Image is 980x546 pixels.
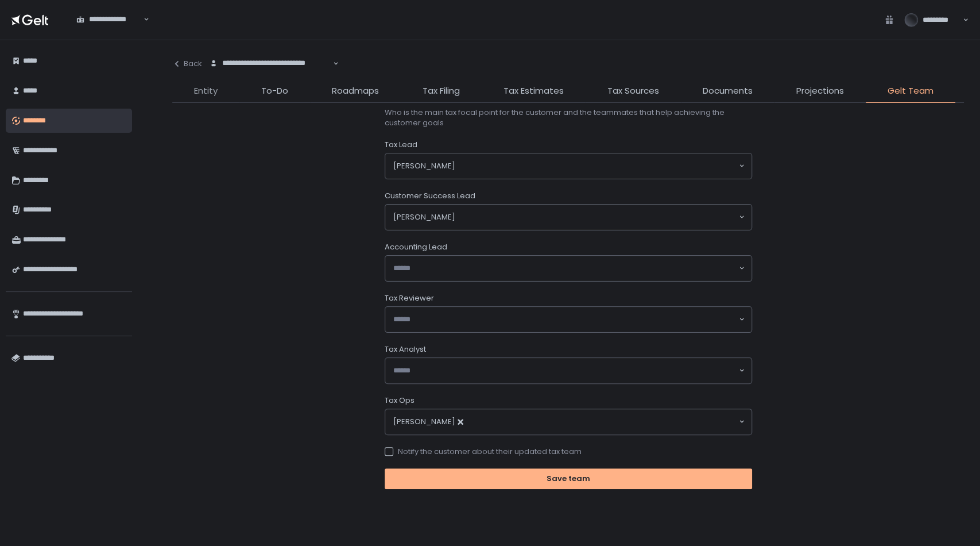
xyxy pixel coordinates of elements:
div: Search for option [202,52,339,75]
span: Roadmaps [332,84,379,98]
input: Search for option [393,365,738,376]
span: Documents [703,84,753,98]
span: Projections [796,84,844,98]
div: Search for option [69,8,149,32]
div: Save team [547,474,590,484]
div: Search for option [385,307,752,332]
span: Tax Filing [423,84,460,98]
span: Who is the main tax focal point for the customer and the teammates that help achieving the custom... [385,107,752,128]
div: Search for option [385,205,752,230]
button: Deselect Rivka Kalmowicz [458,419,463,425]
span: Tax Lead [385,140,417,150]
div: Back [172,59,202,69]
div: Search for option [385,409,752,435]
input: Search for option [393,314,738,325]
div: Search for option [385,358,752,383]
div: Search for option [385,153,752,179]
input: Search for option [455,160,738,172]
span: Accounting Lead [385,242,447,252]
button: Save team [385,468,752,489]
span: Tax Reviewer [385,293,434,303]
span: To-Do [261,84,288,98]
span: Tax Ops [385,395,415,406]
input: Search for option [455,212,738,223]
span: Tax Sources [607,84,659,98]
input: Search for option [393,263,738,274]
div: Search for option [385,256,752,281]
button: Back [172,52,202,75]
span: [PERSON_NAME] [393,416,475,428]
input: Search for option [76,25,142,36]
span: [PERSON_NAME] [393,160,455,172]
input: Search for option [475,416,738,428]
span: [PERSON_NAME] [393,212,455,223]
span: Gelt Team [888,84,933,98]
span: Tax Estimates [503,84,564,98]
span: Entity [194,84,218,98]
span: Customer Success Lead [385,191,475,201]
input: Search for option [210,68,332,80]
span: Tax Analyst [385,344,426,355]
